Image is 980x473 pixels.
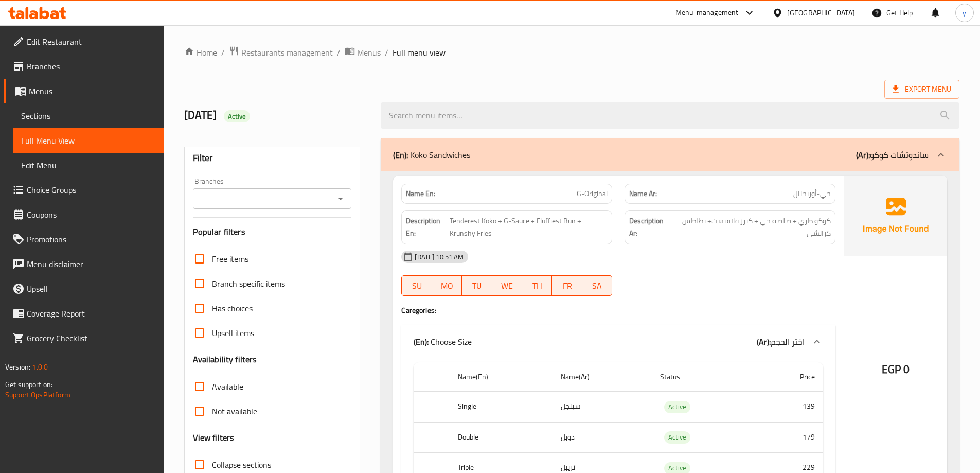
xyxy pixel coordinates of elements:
[27,332,155,344] span: Grocery Checklist
[4,54,164,79] a: Branches
[414,334,429,349] b: (En):
[582,275,612,296] button: SA
[5,378,52,391] span: Get support on:
[856,147,870,163] b: (Ar):
[385,46,388,59] li: /
[903,359,910,379] span: 0
[787,7,855,19] div: [GEOGRAPHIC_DATA]
[357,46,381,59] span: Menus
[212,459,271,471] span: Collapse sections
[629,188,657,199] strong: Name Ar:
[414,336,472,348] p: Choose Size
[450,362,552,392] th: Name(En)
[27,36,155,48] span: Edit Restaurant
[337,46,341,59] li: /
[629,215,669,240] strong: Description Ar:
[393,149,470,161] p: Koko Sandwiches
[4,79,164,103] a: Menus
[13,128,164,153] a: Full Menu View
[963,7,966,19] span: y
[672,215,831,240] span: كوكو طري + صلصة جي + كيزر فلافيست+ بطاطس كرانشي
[4,326,164,351] a: Grocery Checklist
[664,431,690,444] div: Active
[406,215,447,240] strong: Description En:
[221,46,225,59] li: /
[5,360,30,374] span: Version:
[27,184,155,196] span: Choice Groups
[553,362,652,392] th: Name(Ar)
[450,422,552,452] th: Double
[21,159,155,171] span: Edit Menu
[553,392,652,422] td: سينجل
[21,110,155,122] span: Sections
[893,83,951,96] span: Export Menu
[754,422,823,452] td: 179
[21,134,155,147] span: Full Menu View
[526,278,548,293] span: TH
[652,362,754,392] th: Status
[32,360,48,374] span: 1.0.0
[27,233,155,246] span: Promotions
[229,46,333,59] a: Restaurants management
[27,283,155,295] span: Upsell
[4,252,164,276] a: Menu disclaimer
[184,46,959,59] nav: breadcrumb
[553,422,652,452] td: دوبل
[492,275,522,296] button: WE
[771,334,805,349] span: اختر الحجم
[29,85,155,97] span: Menus
[754,392,823,422] td: 139
[212,302,253,314] span: Has choices
[406,278,427,293] span: SU
[844,176,947,256] img: Ae5nvW7+0k+MAAAAAElFTkSuQmCC
[393,46,446,59] span: Full menu view
[193,432,235,444] h3: View filters
[856,149,929,161] p: ساندوتشات كوكو
[4,29,164,54] a: Edit Restaurant
[556,278,578,293] span: FR
[4,301,164,326] a: Coverage Report
[757,334,771,349] b: (Ar):
[5,388,70,401] a: Support.OpsPlatform
[193,147,352,169] div: Filter
[664,431,690,443] span: Active
[393,147,408,163] b: (En):
[401,275,432,296] button: SU
[462,275,492,296] button: TU
[496,278,518,293] span: WE
[333,191,348,206] button: Open
[212,327,254,339] span: Upsell items
[675,7,739,19] div: Menu-management
[13,103,164,128] a: Sections
[184,108,369,123] h2: [DATE]
[436,278,458,293] span: MO
[212,405,257,417] span: Not available
[401,325,835,358] div: (En): Choose Size(Ar):اختر الحجم
[27,208,155,221] span: Coupons
[13,153,164,178] a: Edit Menu
[381,138,959,171] div: (En): Koko Sandwiches(Ar):ساندوتشات كوكو
[381,102,959,129] input: search
[754,362,823,392] th: Price
[450,392,552,422] th: Single
[552,275,582,296] button: FR
[401,305,835,316] h4: Caregories:
[212,380,243,393] span: Available
[664,401,690,413] div: Active
[212,253,248,265] span: Free items
[884,80,959,99] span: Export Menu
[27,307,155,320] span: Coverage Report
[411,252,468,262] span: [DATE] 10:51 AM
[882,359,901,379] span: EGP
[4,227,164,252] a: Promotions
[212,277,285,290] span: Branch specific items
[27,258,155,270] span: Menu disclaimer
[193,354,257,365] h3: Availability filters
[224,112,251,121] span: Active
[193,226,352,238] h3: Popular filters
[793,188,831,199] span: جي-أوريجنال
[4,276,164,301] a: Upsell
[450,215,608,240] span: Tenderest Koko + G-Sauce + Fluffiest Bun + Krunshy Fries
[406,188,435,199] strong: Name En:
[577,188,608,199] span: G-Original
